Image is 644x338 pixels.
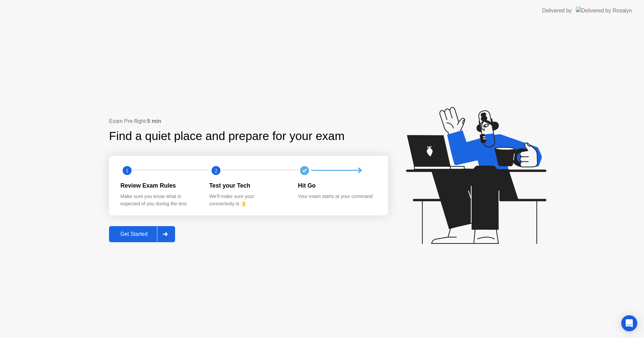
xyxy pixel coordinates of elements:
div: Delivered by [542,7,572,15]
div: We’ll make sure your connectivity is 👌 [209,193,287,207]
div: Find a quiet place and prepare for your exam [109,127,345,145]
div: Get Started [111,231,157,237]
b: 5 min [147,118,161,124]
div: Your exam starts at your command [298,193,376,200]
div: Review Exam Rules [120,181,199,190]
div: Test your Tech [209,181,287,190]
button: Get Started [109,226,175,242]
text: 2 [215,167,217,174]
div: Make sure you know what is expected of you during the test. [120,193,199,207]
text: 1 [126,167,128,174]
div: Open Intercom Messenger [621,315,637,331]
img: Delivered by Rosalyn [576,7,632,14]
div: Hit Go [298,181,376,190]
div: Exam Pre-flight: [109,117,388,125]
